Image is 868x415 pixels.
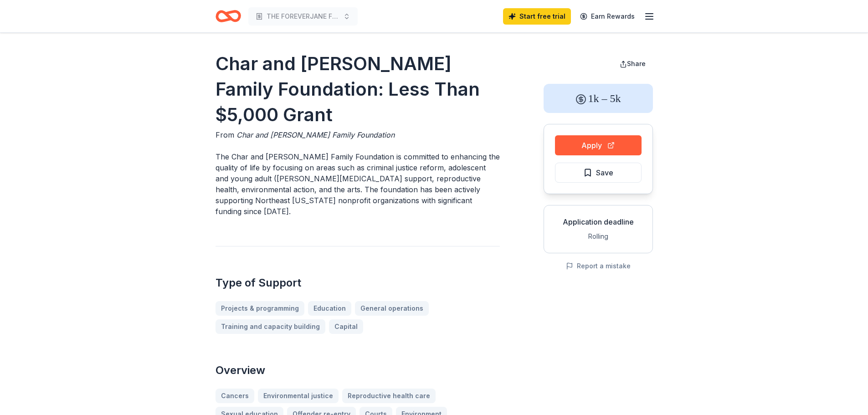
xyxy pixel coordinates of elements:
[551,231,645,242] div: Rolling
[216,129,500,140] div: From
[555,135,642,155] button: Apply
[308,301,351,316] a: Education
[612,55,653,73] button: Share
[236,130,395,139] span: Char and [PERSON_NAME] Family Foundation
[566,261,631,272] button: Report a mistake
[267,11,339,22] span: THE FOREVERJANE FOUNDATION CHRISTMAS EVENT
[551,216,645,227] div: Application deadline
[216,363,500,378] h2: Overview
[216,151,500,217] p: The Char and [PERSON_NAME] Family Foundation is committed to enhancing the quality of life by foc...
[216,319,325,334] a: Training and capacity building
[216,51,500,128] h1: Char and [PERSON_NAME] Family Foundation: Less Than $5,000 Grant
[216,276,500,290] h2: Type of Support
[216,301,304,316] a: Projects & programming
[248,7,358,26] button: THE FOREVERJANE FOUNDATION CHRISTMAS EVENT
[596,167,613,179] span: Save
[503,8,571,25] a: Start free trial
[355,301,429,316] a: General operations
[555,163,642,183] button: Save
[544,84,653,113] div: 1k – 5k
[627,60,646,67] span: Share
[575,8,640,25] a: Earn Rewards
[216,5,241,27] a: Home
[329,319,363,334] a: Capital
